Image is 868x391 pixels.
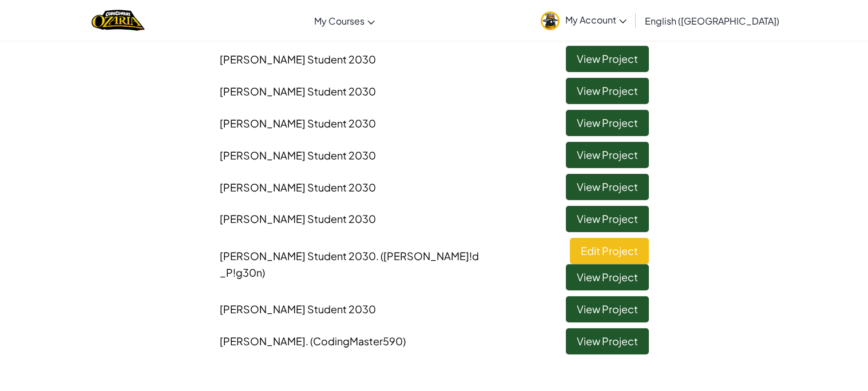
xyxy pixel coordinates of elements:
a: My Courses [308,5,381,36]
img: avatar [541,11,560,30]
span: . ([PERSON_NAME]!d _P!g30n) [220,249,479,279]
span: [PERSON_NAME] Student 2030 [220,249,479,279]
a: View Project [566,206,649,232]
span: My Account [565,14,627,26]
img: Home [92,9,145,32]
a: English ([GEOGRAPHIC_DATA]) [639,5,785,36]
span: [PERSON_NAME] Student 2030 [220,149,376,162]
span: My Courses [314,15,364,27]
span: [PERSON_NAME] Student 2030 [220,53,376,66]
span: [PERSON_NAME] Student 2030 [220,212,376,225]
span: English ([GEOGRAPHIC_DATA]) [645,15,779,27]
a: View Project [566,264,649,290]
span: [PERSON_NAME] [220,334,406,348]
a: View Project [566,110,649,136]
a: View Project [566,46,649,72]
a: Ozaria by CodeCombat logo [92,9,145,32]
a: View Project [566,174,649,200]
a: View Project [566,142,649,168]
span: [PERSON_NAME] Student 2030 [220,117,376,130]
a: My Account [535,2,632,38]
span: [PERSON_NAME] Student 2030 [220,302,376,316]
a: View Project [566,296,649,322]
span: [PERSON_NAME] Student 2030 [220,181,376,194]
a: Edit Project [570,238,649,264]
a: View Project [566,78,649,104]
span: . (CodingMaster590) [306,334,406,348]
a: View Project [566,328,649,354]
span: [PERSON_NAME] Student 2030 [220,85,376,98]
